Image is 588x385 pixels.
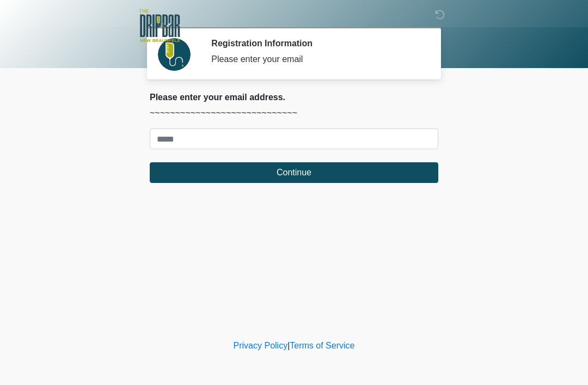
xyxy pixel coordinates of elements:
a: | [287,341,290,350]
h2: Please enter your email address. [150,92,438,102]
img: Agent Avatar [158,38,191,71]
p: ~~~~~~~~~~~~~~~~~~~~~~~~~~~~~ [150,107,438,120]
a: Terms of Service [290,341,354,350]
div: Please enter your email [211,53,422,66]
button: Continue [150,162,438,183]
img: The DRIPBaR - New Braunfels Logo [139,8,180,44]
a: Privacy Policy [234,341,288,350]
